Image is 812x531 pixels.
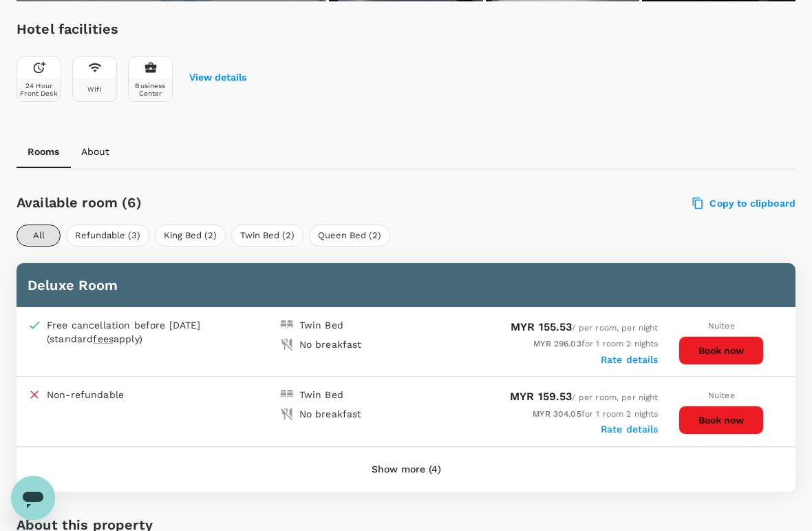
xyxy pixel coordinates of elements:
[81,145,109,158] p: About
[299,337,362,351] div: No breakfast
[280,388,294,402] img: double-bed-icon
[601,424,659,435] label: Rate details
[309,225,390,247] button: Queen Bed (2)
[533,409,658,419] span: for 1 room 2 nights
[601,354,659,365] label: Rate details
[131,82,169,97] div: Business Center
[47,388,124,402] p: Non-refundable
[11,476,55,520] iframe: Button to launch messaging window
[510,390,573,403] span: MYR 159.53
[17,191,469,214] h6: Available room (6)
[189,72,246,83] button: View details
[17,18,246,40] h6: Hotel facilities
[708,391,735,400] span: Nuitee
[66,225,149,247] button: Refundable (3)
[17,225,61,247] button: All
[299,388,343,402] div: Twin Bed
[87,85,102,93] div: Wifi
[511,320,573,333] span: MYR 155.53
[679,336,764,365] button: Book now
[280,318,294,332] img: double-bed-icon
[533,339,658,348] span: for 1 room 2 nights
[708,321,735,331] span: Nuitee
[47,318,280,346] div: Free cancellation before [DATE] (standard apply)
[511,323,659,333] span: / per room, per night
[533,409,581,419] span: MYR 304.05
[533,339,581,348] span: MYR 296.03
[299,318,343,332] div: Twin Bed
[679,406,764,435] button: Book now
[20,82,58,97] div: 24 Hour Front Desk
[28,145,59,158] p: Rooms
[299,407,362,421] div: No breakfast
[352,453,460,486] button: Show more (4)
[93,333,114,344] span: fees
[28,274,784,296] h6: Deluxe Room
[155,225,226,247] button: King Bed (2)
[231,225,303,247] button: Twin Bed (2)
[510,393,659,402] span: / per room, per night
[693,197,795,209] label: Copy to clipboard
